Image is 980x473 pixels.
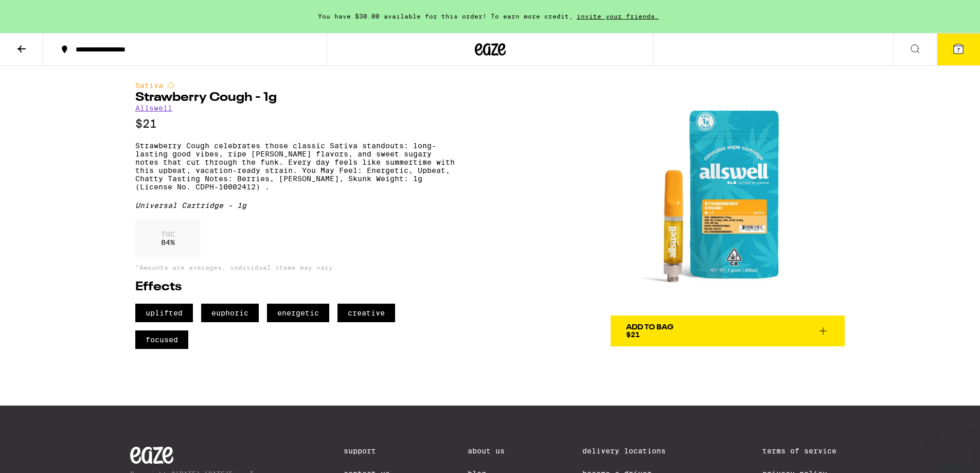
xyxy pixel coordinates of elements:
img: Allswell - Strawberry Cough - 1g [611,81,845,316]
h2: Effects [135,281,455,293]
div: 84 % [135,220,201,257]
p: Strawberry Cough celebrates those classic Sativa standouts: long-lasting good vibes, ripe [PERSON... [135,142,455,191]
p: $21 [135,117,455,130]
span: focused [135,330,188,349]
span: invite your friends. [573,13,663,20]
span: euphoric [201,304,259,322]
div: Universal Cartridge - 1g [135,201,455,209]
button: 7 [937,33,980,65]
span: You have $30.00 available for this order! To earn more credit, [318,13,573,20]
button: Add To Bag$21 [611,316,845,346]
span: uplifted [135,304,193,322]
span: $21 [626,330,640,339]
span: creative [337,304,395,322]
a: Allswell [135,104,172,112]
span: 7 [957,47,960,53]
img: sativaColor.svg [167,81,175,90]
p: THC [161,230,175,238]
a: Terms of Service [762,447,850,455]
span: energetic [267,304,329,322]
a: Support [344,447,390,455]
div: Add To Bag [626,324,673,331]
a: About Us [468,447,505,455]
h1: Strawberry Cough - 1g [135,92,455,104]
p: *Amounts are averages, individual items may vary. [135,264,455,271]
iframe: Button to launch messaging window [939,432,972,465]
a: Delivery Locations [582,447,684,455]
div: Sativa [135,81,455,90]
